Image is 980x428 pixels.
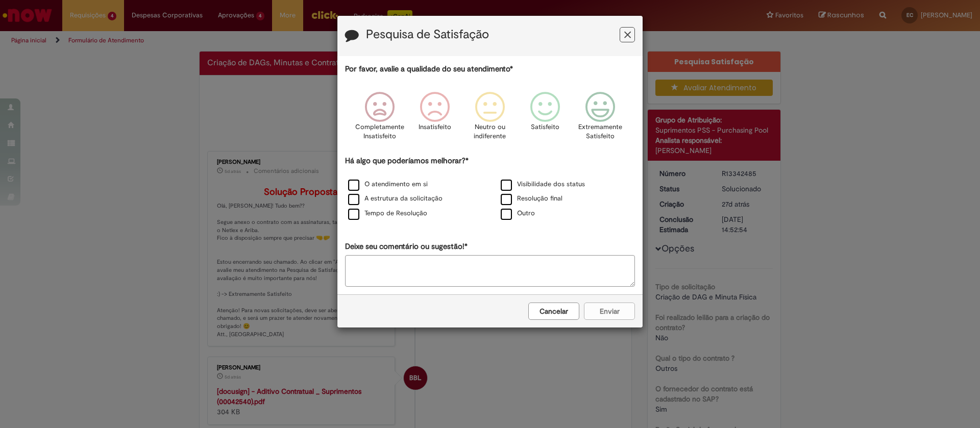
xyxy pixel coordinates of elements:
div: Satisfeito [519,84,571,154]
label: Resolução final [501,194,562,204]
label: Pesquisa de Satisfação [366,28,489,41]
label: Tempo de Resolução [348,209,427,218]
label: Visibilidade dos status [501,180,585,189]
label: Outro [501,209,535,218]
div: Completamente Insatisfeito [353,84,405,154]
div: Há algo que poderíamos melhorar?* [345,156,635,221]
label: Por favor, avalie a qualidade do seu atendimento* [345,64,513,74]
button: Cancelar [528,303,579,320]
p: Neutro ou indiferente [472,122,508,141]
label: O atendimento em si [348,180,428,189]
p: Satisfeito [531,122,559,132]
p: Insatisfeito [419,122,451,132]
p: Completamente Insatisfeito [355,122,404,141]
div: Insatisfeito [409,84,461,154]
label: A estrutura da solicitação [348,194,443,204]
div: Extremamente Satisfeito [574,84,626,154]
p: Extremamente Satisfeito [578,122,622,141]
div: Neutro ou indiferente [464,84,516,154]
label: Deixe seu comentário ou sugestão!* [345,241,468,252]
